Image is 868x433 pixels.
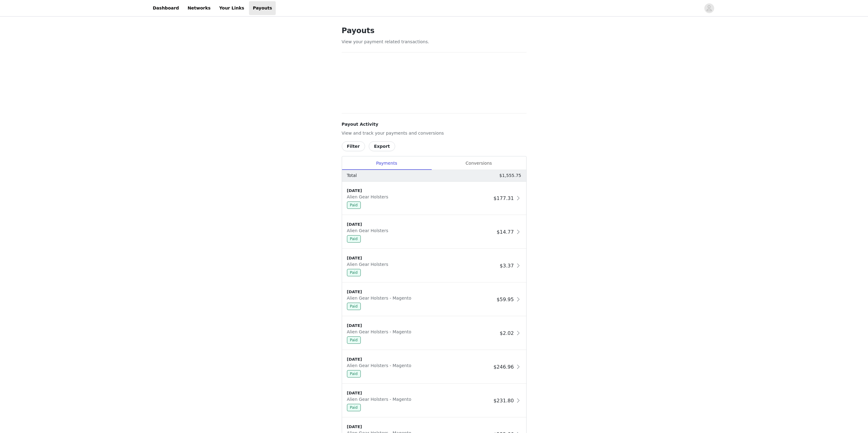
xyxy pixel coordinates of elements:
div: avatar [706,3,712,13]
span: Paid [347,303,361,310]
h1: Payouts [342,25,527,36]
div: [DATE] [347,323,497,329]
a: Networks [184,1,214,15]
span: $177.31 [493,195,514,201]
span: Alien Gear Holsters [347,194,391,199]
div: clickable-list-item [342,182,526,215]
button: Export [369,141,395,151]
div: clickable-list-item [342,384,526,418]
span: Alien Gear Holsters - Magento [347,296,414,301]
span: Alien Gear Holsters [347,228,391,233]
span: Alien Gear Holsters [347,262,391,267]
a: Dashboard [149,1,183,15]
span: Paid [347,235,361,243]
div: [DATE] [347,424,491,430]
span: $246.96 [493,364,514,370]
span: $14.77 [496,229,514,235]
span: Alien Gear Holsters - Magento [347,397,414,402]
a: Payouts [249,1,276,15]
div: clickable-list-item [342,249,526,283]
div: [DATE] [347,289,494,295]
p: $1,555.75 [499,172,521,179]
span: Paid [347,336,361,344]
div: clickable-list-item [342,283,526,316]
p: Total [347,172,357,179]
p: View your payment related transactions. [342,39,527,45]
span: Paid [347,404,361,411]
div: [DATE] [347,356,491,362]
div: clickable-list-item [342,316,526,350]
div: clickable-list-item [342,350,526,384]
span: $3.37 [500,263,514,269]
div: Conversions [431,156,526,170]
a: Your Links [216,1,248,15]
p: View and track your payments and conversions [342,130,527,136]
span: $2.02 [500,330,514,336]
div: [DATE] [347,390,491,396]
span: Paid [347,269,361,276]
div: [DATE] [347,188,491,194]
div: [DATE] [347,221,494,228]
span: Alien Gear Holsters - Magento [347,329,414,334]
button: Filter [342,141,365,151]
h4: Payout Activity [342,121,527,128]
span: $59.95 [496,297,514,302]
span: Paid [347,201,361,209]
div: [DATE] [347,255,497,261]
div: clickable-list-item [342,215,526,249]
span: $231.80 [493,398,514,404]
div: Payments [342,156,431,170]
span: Alien Gear Holsters - Magento [347,363,414,368]
span: Paid [347,370,361,377]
